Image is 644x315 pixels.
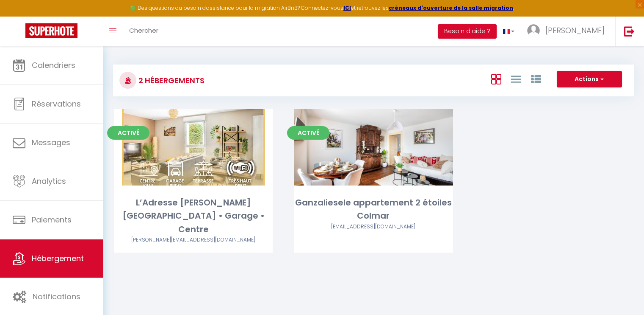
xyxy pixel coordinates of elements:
a: Chercher [123,17,165,46]
span: Calendriers [32,60,75,70]
span: Paiements [32,214,72,225]
span: Hébergement [32,253,84,264]
h3: 2 Hébergements [136,71,205,90]
span: Activé [107,126,149,140]
button: Besoin d'aide ? [438,24,497,39]
a: ICI [343,4,351,11]
span: Analytics [32,176,66,186]
img: logout [624,26,635,37]
div: Airbnb [114,236,273,244]
div: L’Adresse [PERSON_NAME][GEOGRAPHIC_DATA] • Garage • Centre [114,196,273,236]
div: Airbnb [294,223,453,231]
img: ... [527,24,540,37]
a: Vue en Box [491,72,501,86]
span: Messages [32,137,70,148]
span: Notifications [33,291,80,302]
button: Actions [557,71,622,88]
a: ... [PERSON_NAME] [521,17,615,46]
a: créneaux d'ouverture de la salle migration [389,4,513,11]
a: Vue en Liste [511,72,521,86]
img: Super Booking [25,23,77,38]
span: Réservations [32,98,81,109]
span: Chercher [129,26,158,35]
div: Ganzaliesele appartement 2 étoiles Colmar [294,196,453,223]
span: [PERSON_NAME] [545,25,605,36]
span: Activé [287,126,329,140]
a: Vue par Groupe [531,72,541,86]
